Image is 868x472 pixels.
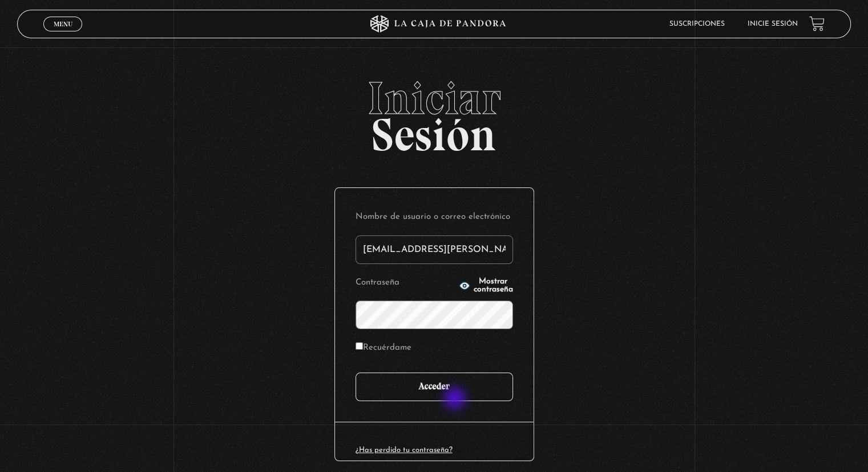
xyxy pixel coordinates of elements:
label: Nombre de usuario o correo electrónico [356,209,513,226]
span: Cerrar [50,30,76,38]
label: Recuérdame [356,339,411,357]
a: View your shopping cart [809,16,825,31]
button: Mostrar contraseña [459,278,513,294]
a: Inicie sesión [748,21,798,27]
a: ¿Has perdido tu contraseña? [356,446,453,454]
input: Recuérdame [356,342,363,350]
a: Suscripciones [669,21,725,27]
span: Mostrar contraseña [474,278,513,294]
label: Contraseña [356,274,455,292]
input: Acceder [356,373,513,401]
span: Menu [54,21,72,27]
h2: Sesión [17,75,850,149]
span: Iniciar [17,75,850,121]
